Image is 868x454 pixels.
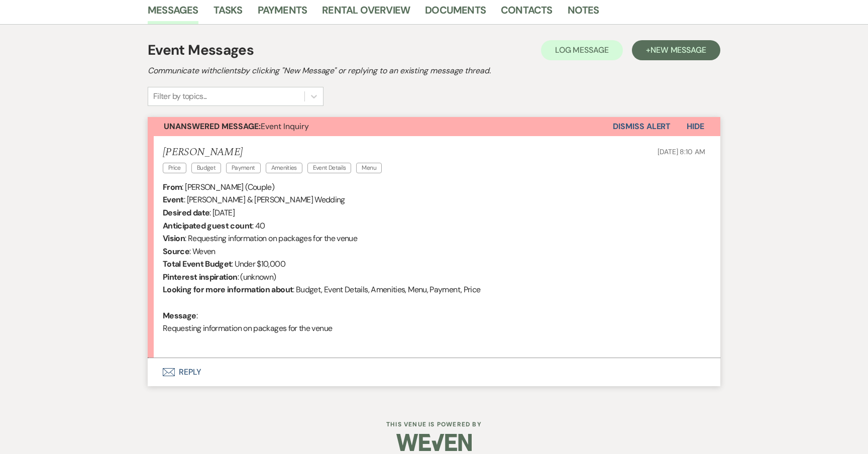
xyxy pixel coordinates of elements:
a: Rental Overview [322,2,410,24]
span: Budget [191,163,221,173]
b: Desired date [163,207,209,218]
b: Event [163,194,184,205]
span: Log Message [555,45,609,55]
a: Messages [148,2,198,24]
button: +New Message [632,40,720,60]
a: Payments [258,2,307,24]
span: Menu [356,163,381,173]
h1: Event Messages [148,40,254,61]
span: Payment [226,163,261,173]
a: Notes [568,2,599,24]
div: : [PERSON_NAME] (Couple) : [PERSON_NAME] & [PERSON_NAME] Wedding : [DATE] : 40 : Requesting infor... [163,181,705,348]
span: Amenities [266,163,302,173]
a: Contacts [501,2,553,24]
button: Reply [148,358,720,386]
span: Event Inquiry [164,121,309,132]
span: Hide [687,121,704,132]
button: Hide [671,117,720,136]
b: Looking for more information about [163,284,293,295]
h5: [PERSON_NAME] [163,146,387,159]
span: New Message [650,45,706,55]
button: Log Message [541,40,623,60]
strong: Unanswered Message: [164,121,261,132]
h2: Communicate with clients by clicking "New Message" or replying to an existing message thread. [148,65,720,77]
b: From [163,182,182,192]
b: Vision [163,233,185,244]
span: [DATE] 8:10 AM [658,147,705,156]
a: Documents [425,2,486,24]
b: Total Event Budget [163,259,232,269]
span: Event Details [307,163,352,173]
b: Anticipated guest count [163,220,252,231]
b: Message [163,310,196,321]
b: Pinterest inspiration [163,272,238,282]
button: Dismiss Alert [613,117,671,136]
a: Tasks [213,2,243,24]
button: Unanswered Message:Event Inquiry [148,117,613,136]
span: Price [163,163,186,173]
b: Source [163,246,189,257]
div: Filter by topics... [153,90,207,102]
